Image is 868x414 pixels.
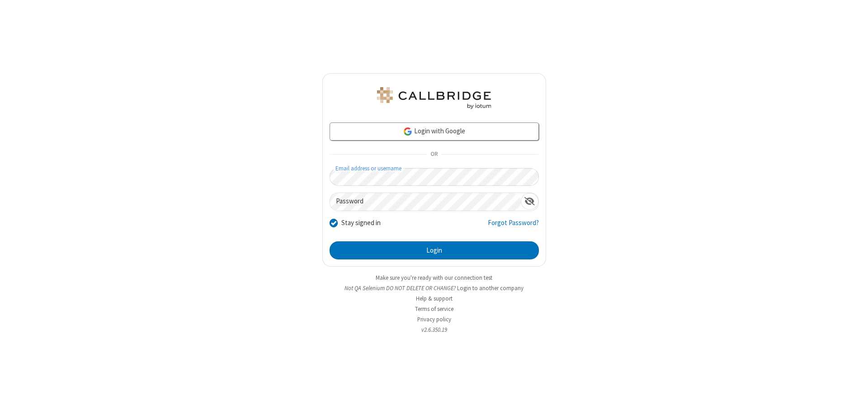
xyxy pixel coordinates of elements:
img: QA Selenium DO NOT DELETE OR CHANGE [375,87,493,109]
a: Terms of service [415,305,453,313]
a: Help & support [416,295,453,302]
iframe: Chat [845,390,861,408]
input: Password [330,193,521,211]
button: Login [330,241,539,259]
div: Show password [521,193,538,210]
label: Stay signed in [341,218,381,228]
img: google-icon.png [403,127,413,136]
input: Email address or username [330,168,539,186]
a: Make sure you're ready with our connection test [376,274,492,282]
a: Privacy policy [417,315,451,323]
a: Login with Google [330,122,539,141]
span: OR [427,148,441,161]
button: Login to another company [457,284,524,292]
li: Not QA Selenium DO NOT DELETE OR CHANGE? [322,284,546,292]
li: v2.6.350.19 [322,325,546,334]
a: Forgot Password? [488,218,539,235]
